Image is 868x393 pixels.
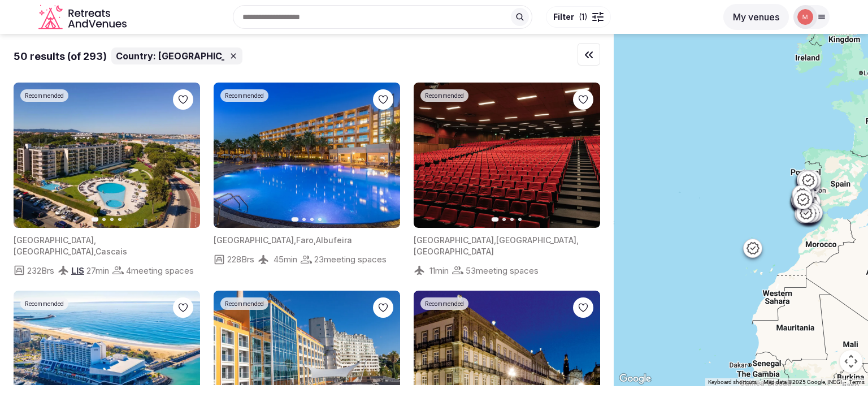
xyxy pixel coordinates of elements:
[425,300,464,308] span: Recommended
[220,297,268,310] div: Recommended
[20,297,68,310] div: Recommended
[310,218,314,221] button: Go to slide 3
[314,235,316,245] span: ,
[723,4,789,30] button: My venues
[214,235,294,245] span: [GEOGRAPHIC_DATA]
[414,247,494,256] span: [GEOGRAPHIC_DATA]
[20,89,68,102] div: Recommended
[118,218,121,221] button: Go to slide 4
[496,235,576,245] span: [GEOGRAPHIC_DATA]
[518,218,522,221] button: Go to slide 4
[797,9,813,25] img: memmohotels.com
[38,5,129,30] svg: Retreats and Venues company logo
[420,297,468,310] div: Recommended
[294,235,296,245] span: ,
[110,218,114,221] button: Go to slide 3
[158,50,255,62] span: [GEOGRAPHIC_DATA]
[296,235,314,245] span: Faro
[617,372,654,386] img: Google
[92,217,99,222] button: Go to slide 1
[840,350,862,373] button: Map camera controls
[502,218,506,221] button: Go to slide 2
[414,235,494,245] span: [GEOGRAPHIC_DATA]
[14,49,107,63] div: 50 results (of 293)
[314,253,387,265] span: 23 meeting spaces
[94,247,96,256] span: ,
[546,6,611,28] button: Filter(1)
[708,378,757,386] button: Keyboard shortcuts
[227,253,254,265] span: 228 Brs
[102,218,106,221] button: Go to slide 2
[25,92,64,100] span: Recommended
[553,11,574,23] span: Filter
[274,253,297,265] span: 45 min
[25,300,64,308] span: Recommended
[723,11,789,23] a: My venues
[576,235,579,245] span: ,
[318,218,322,221] button: Go to slide 4
[94,235,96,245] span: ,
[14,83,200,228] img: Featured image for venue
[466,265,539,277] span: 53 meeting spaces
[425,92,464,100] span: Recommended
[225,92,264,100] span: Recommended
[579,11,588,23] span: ( 1 )
[429,265,449,277] span: 11 min
[494,235,496,245] span: ,
[38,5,129,30] a: Visit the homepage
[316,235,352,245] span: Albufeira
[849,379,865,385] a: Terms (opens in new tab)
[302,218,306,221] button: Go to slide 2
[71,265,84,276] span: LIS
[116,50,156,62] span: Country:
[96,247,127,256] span: Cascais
[414,83,600,228] img: Featured image for venue
[220,89,268,102] div: Recommended
[492,217,499,222] button: Go to slide 1
[617,372,654,386] a: Open this area in Google Maps (opens a new window)
[27,265,54,277] span: 232 Brs
[86,265,109,277] span: 27 min
[292,217,299,222] button: Go to slide 1
[420,89,468,102] div: Recommended
[14,247,94,256] span: [GEOGRAPHIC_DATA]
[214,83,400,228] img: Featured image for venue
[763,379,842,385] span: Map data ©2025 Google, INEGI
[510,218,514,221] button: Go to slide 3
[225,300,264,308] span: Recommended
[14,235,94,245] span: [GEOGRAPHIC_DATA]
[126,265,194,277] span: 4 meeting spaces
